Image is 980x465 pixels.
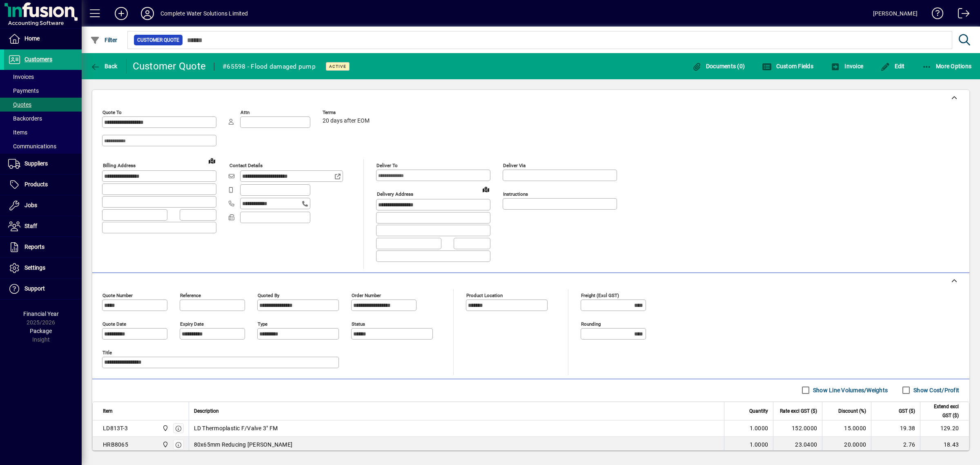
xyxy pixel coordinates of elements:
[134,6,160,21] button: Profile
[102,349,112,355] mat-label: Title
[4,174,82,195] a: Products
[829,59,865,74] button: Invoice
[4,84,82,98] a: Payments
[102,110,122,115] mat-label: Quote To
[160,7,248,20] div: Complete Water Solutions Limited
[258,321,267,326] mat-label: Type
[24,244,45,250] span: Reports
[82,59,127,74] app-page-header-button: Back
[24,181,48,188] span: Products
[102,292,133,298] mat-label: Quote number
[778,440,817,449] div: 23.0400
[811,386,888,394] label: Show Line Volumes/Weights
[4,237,82,257] a: Reports
[323,118,370,124] span: 20 days after EOM
[838,407,866,416] span: Discount (%)
[873,7,918,20] div: [PERSON_NAME]
[831,63,863,69] span: Invoice
[4,29,82,49] a: Home
[329,64,346,69] span: Active
[24,223,37,229] span: Staff
[479,183,492,196] a: View on map
[780,407,817,416] span: Rate excl GST ($)
[4,98,82,112] a: Quotes
[90,63,118,69] span: Back
[103,440,128,449] div: HRB8065
[503,191,528,197] mat-label: Instructions
[24,35,40,42] span: Home
[108,6,134,21] button: Add
[180,292,201,298] mat-label: Reference
[503,163,526,168] mat-label: Deliver via
[103,424,128,432] div: LD813T-3
[23,311,59,317] span: Financial Year
[880,63,905,69] span: Edit
[762,63,813,69] span: Custom Fields
[24,56,52,63] span: Customers
[822,420,871,437] td: 15.0000
[4,154,82,174] a: Suppliers
[8,129,27,136] span: Items
[4,195,82,216] a: Jobs
[4,258,82,278] a: Settings
[822,437,871,453] td: 20.0000
[24,285,45,292] span: Support
[4,216,82,237] a: Staff
[920,437,969,453] td: 18.43
[922,63,972,69] span: More Options
[30,328,52,334] span: Package
[160,440,169,449] span: Motueka
[24,160,48,167] span: Suppliers
[8,115,42,122] span: Backorders
[4,279,82,299] a: Support
[581,321,601,326] mat-label: Rounding
[241,110,249,115] mat-label: Attn
[88,33,120,47] button: Filter
[133,60,206,73] div: Customer Quote
[376,163,398,168] mat-label: Deliver To
[103,407,113,416] span: Item
[466,292,503,298] mat-label: Product location
[88,59,120,74] button: Back
[160,424,169,433] span: Motueka
[878,59,907,74] button: Edit
[749,407,768,416] span: Quantity
[750,440,768,449] span: 1.0000
[194,407,219,416] span: Description
[8,87,39,94] span: Payments
[102,321,126,326] mat-label: Quote date
[223,60,316,73] div: #65598 - Flood damaged pump
[926,2,944,28] a: Knowledge Base
[8,74,34,80] span: Invoices
[323,110,372,115] span: Terms
[8,143,56,150] span: Communications
[194,424,278,432] span: LD Thermoplastic F/Valve 3" FM
[581,292,619,298] mat-label: Freight (excl GST)
[871,437,920,453] td: 2.76
[871,420,920,437] td: 19.38
[4,70,82,84] a: Invoices
[8,101,31,108] span: Quotes
[692,63,745,69] span: Documents (0)
[258,292,279,298] mat-label: Quoted by
[352,292,381,298] mat-label: Order number
[920,420,969,437] td: 129.20
[912,386,959,394] label: Show Cost/Profit
[925,402,959,420] span: Extend excl GST ($)
[952,2,970,28] a: Logout
[24,264,45,271] span: Settings
[205,154,218,167] a: View on map
[4,112,82,125] a: Backorders
[690,59,747,74] button: Documents (0)
[194,440,293,449] span: 80x65mm Reducing [PERSON_NAME]
[180,321,204,326] mat-label: Expiry date
[352,321,365,326] mat-label: Status
[920,59,974,74] button: More Options
[4,139,82,153] a: Communications
[899,407,915,416] span: GST ($)
[4,125,82,139] a: Items
[24,202,37,208] span: Jobs
[760,59,815,74] button: Custom Fields
[750,424,768,432] span: 1.0000
[778,424,817,432] div: 152.0000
